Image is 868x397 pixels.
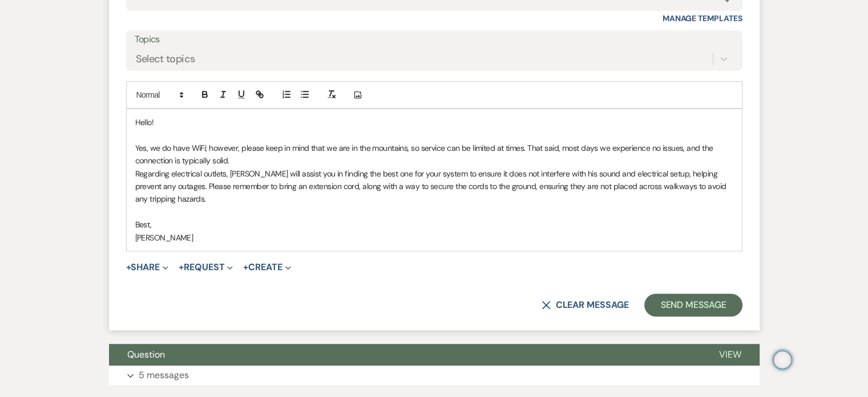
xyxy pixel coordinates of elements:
span: + [126,263,131,272]
button: Share [126,263,169,272]
button: 5 messages [109,366,760,385]
p: Best, [135,218,733,231]
span: + [243,263,248,272]
p: [PERSON_NAME] [135,231,733,244]
button: Question [109,344,701,366]
div: Select topics [136,51,195,67]
p: Hello! [135,116,733,129]
a: Manage Templates [663,13,742,23]
span: Question [127,348,165,360]
button: Send Message [644,294,742,316]
span: View [719,348,741,360]
button: Clear message [542,300,628,310]
button: View [701,344,760,366]
button: Create [243,263,290,272]
button: Request [179,263,233,272]
p: 5 messages [139,368,189,383]
p: Regarding electrical outlets, [PERSON_NAME] will assist you in finding the best one for your syst... [135,167,733,206]
p: Yes, we do have WiFi; however, please keep in mind that we are in the mountains, so service can b... [135,142,733,167]
label: Topics [135,31,734,48]
span: + [179,263,184,272]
